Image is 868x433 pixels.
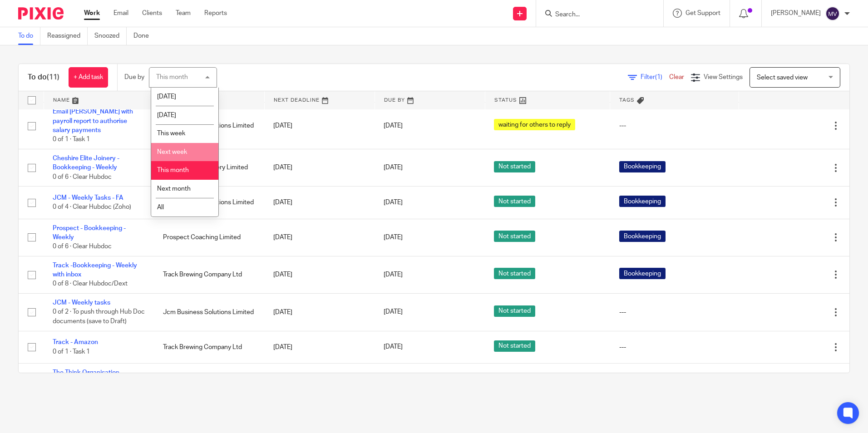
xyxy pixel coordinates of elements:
span: (11) [47,74,59,81]
span: Bookkeeping [619,196,666,207]
span: 0 of 2 · To push through Hub Doc documents (save to Draft) [53,309,145,325]
td: [DATE] [264,294,375,331]
span: Bookkeeping [619,231,666,242]
a: Work [84,9,100,18]
span: Tags [619,98,635,103]
p: [PERSON_NAME] [771,9,821,18]
a: Reassigned [47,27,88,45]
a: Clients [142,9,162,18]
a: Team [176,9,191,18]
img: svg%3E [825,6,840,21]
span: Bookkeeping [619,161,666,172]
span: 0 of 1 · Task 1 [53,137,90,143]
span: Not started [494,196,535,207]
span: [DATE] [384,344,403,350]
a: Snoozed [94,27,127,45]
span: Not started [494,161,535,172]
span: This week [157,130,185,137]
a: Reports [204,9,227,18]
td: Jcm Business Solutions Limited [154,294,264,331]
td: [DATE] [264,256,375,293]
span: [DATE] [384,271,403,278]
span: This month [157,167,189,173]
span: Not started [494,231,535,242]
div: --- [619,343,730,352]
div: --- [619,308,730,317]
span: [DATE] [384,199,403,206]
a: Track -Bookkeeping - Weekly with inbox [53,262,137,278]
span: Not started [494,268,535,279]
span: Select saved view [757,74,808,81]
a: Done [133,27,156,45]
p: Due by [124,73,144,82]
div: This month [156,74,188,80]
span: Next month [157,186,191,192]
span: 0 of 6 · Clear Hubdoc [53,244,112,250]
a: Email [PERSON_NAME] with payroll report to authorise salary payments [53,108,133,133]
div: --- [619,121,730,130]
td: [DATE] [264,219,375,256]
span: [DATE] [384,309,403,315]
span: Not started [494,340,535,352]
span: [DATE] [384,165,403,171]
a: JCM - Weekly Tasks - FA [53,195,123,201]
td: [DATE] [264,103,375,149]
td: [DATE] [264,331,375,363]
span: [DATE] [157,112,176,118]
td: Track Brewing Company Ltd [154,331,264,363]
td: [DATE] [264,187,375,219]
td: The Think Organisation Ltd [154,363,264,400]
td: Prospect Coaching Limited [154,219,264,256]
span: Not started [494,305,535,317]
span: (1) [655,74,662,80]
span: [DATE] [384,123,403,129]
span: 0 of 1 · Task 1 [53,349,90,355]
span: waiting for others to reply [494,119,575,130]
span: Bookkeeping [619,268,666,279]
span: 0 of 6 · Clear Hubdoc [53,174,112,180]
span: View Settings [704,74,743,80]
a: Track - Amazon [53,339,98,345]
a: JCM - Weekly tasks [53,300,110,306]
a: The Think Organisation - Bookkeeping - Weekly [53,369,123,385]
a: Clear [669,74,684,80]
h1: To do [28,73,59,82]
td: Track Brewing Company Ltd [154,256,264,293]
span: 0 of 4 · Clear Hubdoc (Zoho) [53,204,131,211]
span: Filter [641,74,669,80]
a: Email [113,9,128,18]
td: [DATE] [264,363,375,400]
a: + Add task [69,67,108,88]
a: Prospect - Bookkeeping - Weekly [53,225,126,241]
span: [DATE] [157,93,176,100]
input: Search [554,11,636,19]
span: 0 of 8 · Clear Hubdoc/Dext [53,281,128,287]
img: Pixie [18,7,64,20]
span: Next week [157,149,187,155]
a: Cheshire Elite Joinery - Bookkeeping - Weekly [53,155,119,171]
span: Get Support [686,10,720,16]
span: [DATE] [384,234,403,241]
span: All [157,204,164,211]
a: To do [18,27,40,45]
td: [DATE] [264,149,375,187]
